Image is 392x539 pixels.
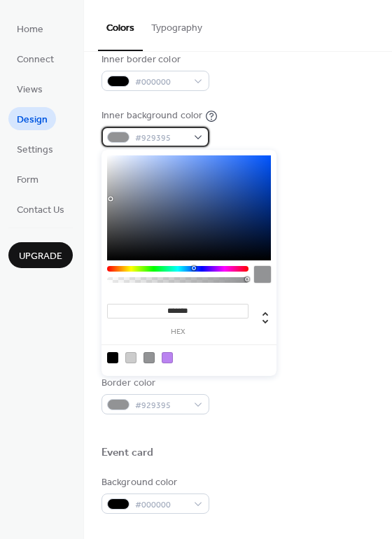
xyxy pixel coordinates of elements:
[17,203,64,218] span: Contact Us
[8,47,62,70] a: Connect
[17,173,38,188] span: Form
[135,498,187,512] span: #000000
[17,52,54,67] span: Connect
[101,108,202,123] div: Inner background color
[8,107,56,130] a: Design
[107,352,118,363] div: rgb(0, 0, 0)
[19,249,62,264] span: Upgrade
[8,242,73,268] button: Upgrade
[8,77,51,100] a: Views
[101,446,153,461] div: Event card
[101,475,206,490] div: Background color
[8,197,73,220] a: Contact Us
[107,328,248,336] label: hex
[8,137,62,160] a: Settings
[125,352,136,363] div: rgb(204, 204, 204)
[162,352,173,363] div: rgb(186, 131, 240)
[17,113,48,127] span: Design
[135,398,187,413] span: #929395
[17,83,43,97] span: Views
[17,143,53,157] span: Settings
[101,52,206,67] div: Inner border color
[135,75,187,90] span: #000000
[101,376,206,391] div: Border color
[8,167,47,190] a: Form
[17,22,43,37] span: Home
[8,17,52,40] a: Home
[143,352,155,363] div: rgb(146, 147, 149)
[135,131,187,146] span: #929395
